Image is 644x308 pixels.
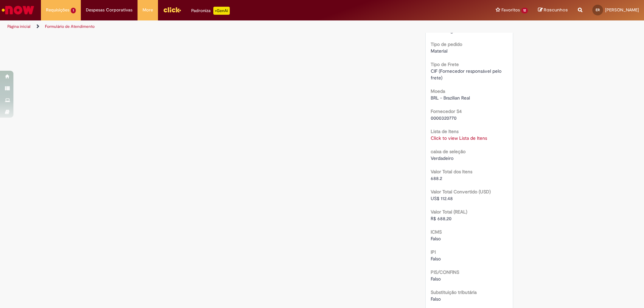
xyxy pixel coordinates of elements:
[7,24,31,29] a: Página inicial
[431,28,483,34] span: BR23 - Jaguariúna - BR23
[431,128,459,134] b: Lista de Itens
[431,169,472,175] b: Valor Total dos Itens
[596,8,600,12] span: ER
[86,7,132,13] span: Despesas Corporativas
[431,88,445,94] b: Moeda
[431,68,503,81] span: CIF (Fornecedor responsável pelo frete)
[431,115,457,121] span: 0000320770
[431,276,441,282] span: Falso
[431,41,462,47] b: Tipo de pedido
[71,8,76,13] span: 1
[431,296,441,302] span: Falso
[431,108,462,114] b: Fornecedor S4
[431,48,447,54] span: Material
[431,236,441,242] span: Falso
[544,7,568,13] span: Rascunhos
[431,269,459,275] b: PIS/CONFINS
[431,95,470,101] span: BRL - Brazilian Real
[605,7,639,13] span: [PERSON_NAME]
[5,20,424,33] ul: Trilhas de página
[191,7,230,15] div: Padroniza
[501,7,520,13] span: Favoritos
[521,8,528,13] span: 12
[431,155,453,161] span: Verdadeiro
[431,229,442,235] b: ICMS
[431,256,441,262] span: Falso
[431,148,466,155] b: caixa de seleção
[431,135,487,141] a: Click to view Lista de Itens
[538,7,568,13] a: Rascunhos
[143,7,153,13] span: More
[45,24,95,29] a: Formulário de Atendimento
[431,61,459,67] b: Tipo de Frete
[163,5,181,15] img: click_logo_yellow_360x200.png
[431,215,451,222] span: R$ 688,20
[46,7,69,13] span: Requisições
[431,189,491,195] b: Valor Total Convertido (USD)
[213,7,230,15] p: +GenAi
[1,3,35,17] img: ServiceNow
[431,289,477,295] b: Substituição tributária
[431,209,467,215] b: Valor Total (REAL)
[431,195,453,201] span: US$ 112.48
[431,175,442,181] span: 688.2
[431,249,436,255] b: IPI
